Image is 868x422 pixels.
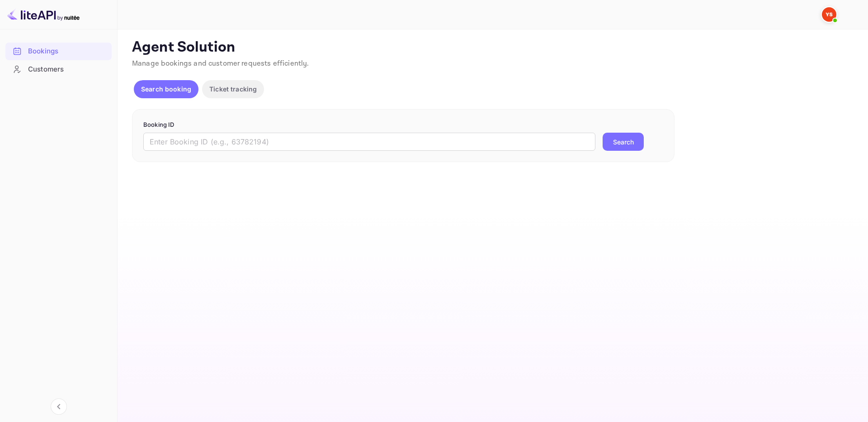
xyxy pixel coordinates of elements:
button: Search [603,133,644,151]
a: Bookings [5,43,112,59]
span: Manage bookings and customer requests efficiently. [132,59,309,68]
div: Bookings [5,43,112,60]
input: Enter Booking ID (e.g., 63782194) [143,133,595,151]
button: Collapse navigation [51,398,67,415]
img: Yandex Support [822,7,836,22]
div: Customers [5,61,112,78]
div: Customers [28,64,107,75]
div: Bookings [28,46,107,57]
p: Ticket tracking [209,84,257,94]
a: Customers [5,61,112,77]
img: LiteAPI logo [7,7,80,22]
p: Agent Solution [132,38,852,57]
p: Booking ID [143,120,663,129]
p: Search booking [141,84,191,94]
